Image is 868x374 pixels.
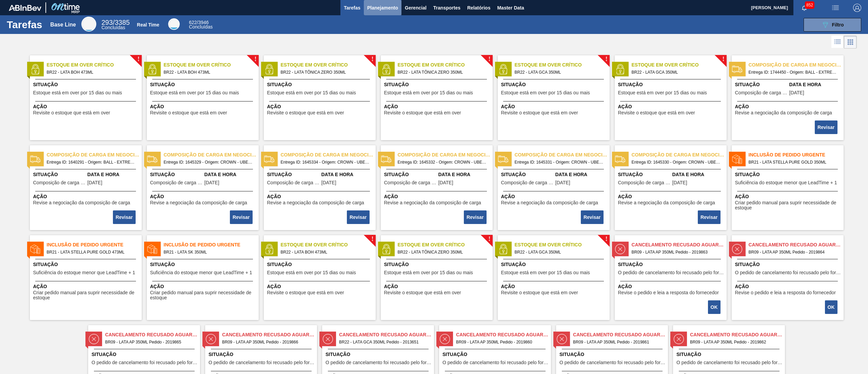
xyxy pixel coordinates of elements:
span: Estoque em Over Crítico [164,61,259,69]
span: Ação [501,103,608,110]
span: 04/12/2024, [555,180,570,185]
span: Situação [501,81,608,88]
div: Base Line [50,22,76,28]
span: BR22 - LATA BOH 473ML [281,248,370,256]
span: Revise o pedido e leia a resposta do fornecedor [618,290,719,295]
span: Estoque está em over por 15 dias ou mais [501,90,590,95]
span: 622 [189,20,197,25]
div: Completar tarefa: 29914207 [709,300,721,315]
span: ! [371,237,373,242]
span: 293 [101,19,113,26]
span: BR22 - LATA TÔNICA ZERO 350ML [398,69,487,76]
img: userActions [831,4,840,12]
span: 04/12/2024, [672,180,687,185]
span: Ação [150,103,257,110]
span: Data e Hora [555,171,608,178]
span: ! [605,237,607,242]
div: Real Time [137,22,159,27]
span: / 3385 [101,19,130,26]
img: status [264,244,274,254]
span: Situação [735,81,788,88]
img: status [732,244,742,254]
span: Ação [33,103,140,110]
span: BR22 - LATA TÔNICA ZERO 350ML [281,69,370,76]
span: Composição de carga em negociação [164,151,259,158]
span: Data e Hora [321,171,374,178]
span: ! [137,57,139,62]
img: status [147,244,157,254]
span: ! [488,57,490,62]
span: Ação [618,193,725,200]
span: Situação [618,81,725,88]
img: status [615,64,625,74]
span: Ação [267,283,374,290]
span: BR09 - LATA AP 350ML Pedido - 2019866 [222,338,312,346]
span: Revise a negociação da composição de carga [618,200,715,205]
span: Estoque está em over por 15 dias ou mais [150,90,239,95]
div: Base Line [101,20,130,30]
span: Composição de carga em negociação [47,151,142,158]
span: Situação [33,81,140,88]
span: Situação [559,351,666,358]
span: Revise a negociação da composição de carga [501,200,598,205]
div: Completar tarefa: 29913572 [581,210,604,225]
span: Revise a negociação da composição de carga [384,200,481,205]
span: 30/11/2024, [87,180,102,185]
span: Estoque em Over Crítico [398,61,493,69]
span: ! [722,57,724,62]
span: Estoque em Over Crítico [47,61,142,69]
span: Situação [150,81,257,88]
span: Ação [150,193,257,200]
span: Revise a negociação da composição de carga [150,200,247,205]
span: Ação [384,103,491,110]
span: 23/04/2025, [789,90,804,95]
img: status [264,64,274,74]
span: ! [605,57,607,62]
span: Situação [33,261,140,268]
span: Revise o pedido e leia a resposta do fornecedor [735,290,836,295]
span: Filtro [832,22,844,27]
span: BR21 - LATA STELLA PURE GOLD 473ML [47,248,136,256]
span: Ação [384,283,491,290]
span: Situação [618,171,671,178]
div: Base Line [81,17,96,32]
span: Ação [267,193,374,200]
span: Situação [267,261,374,268]
span: Revise a negociação da composição de carga [735,110,832,115]
span: Revisite o estoque que está em over [33,110,110,115]
span: Concluídas [101,25,125,30]
span: 04/12/2024, [438,180,453,185]
span: Situação [384,81,491,88]
span: Situação [92,351,198,358]
span: Entrega ID: 1744450 - Origem: BALL - EXTREMA (MG) - Destino: BR22 [749,69,838,76]
span: Situação [735,261,842,268]
span: O pedido de cancelamento foi recusado pelo fornecedor. [676,360,783,365]
span: BR22 - LATA BOH 473ML [164,69,253,76]
span: Composição de carga em negociação [749,61,844,69]
span: ! [254,57,256,62]
span: Estoque está em over por 15 dias ou mais [33,90,122,95]
span: O pedido de cancelamento foi recusado pelo fornecedor. [559,360,666,365]
span: Inclusão de Pedido Urgente [47,241,142,248]
span: Ação [267,103,374,110]
h1: Tarefas [7,21,42,29]
span: BR09 - LATA AP 350ML Pedido - 2019861 [573,338,663,346]
img: status [732,154,742,164]
span: Ação [735,103,842,110]
img: status [147,64,157,74]
span: Ação [501,283,608,290]
div: Completar tarefa: 29913570 [348,210,370,225]
span: Criar pedido manual para suprir necessidade de estoque [150,290,257,301]
span: Inclusão de Pedido Urgente [164,241,259,248]
span: ! [371,57,373,62]
span: Situação [150,261,257,268]
span: Estoque em Over Crítico [632,61,727,69]
div: Completar tarefa: 29913430 [815,120,838,135]
span: Situação [384,261,491,268]
span: Revisite o estoque que está em over [267,110,344,115]
div: Completar tarefa: 29914208 [826,300,838,315]
div: Real Time [168,18,180,30]
span: BR21 - LATA SK 350ML [164,248,253,256]
span: Composição de carga em negociação [618,180,671,185]
span: Entrega ID: 1645334 - Origem: CROWN - UBERABA - Destino: BR22 [281,158,370,166]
